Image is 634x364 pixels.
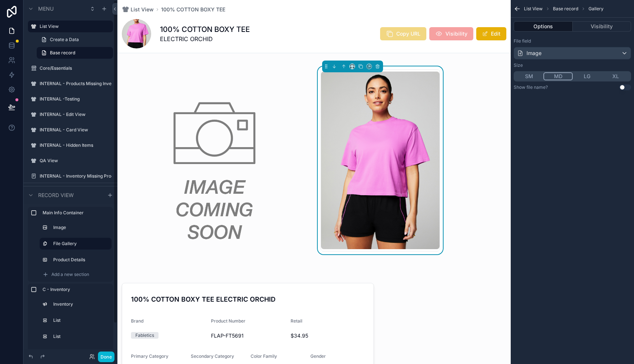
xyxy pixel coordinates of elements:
[543,72,573,80] button: MD
[573,21,631,32] button: Visibility
[37,34,113,45] a: Create a Data
[131,6,154,13] span: List View
[514,21,573,32] button: Options
[40,81,112,87] label: INTERNAL - Products Missing Inventory
[43,287,110,292] label: C - Inventory
[53,334,109,339] label: List
[51,272,89,277] span: Add a new section
[38,5,54,12] span: Menu
[98,352,114,362] button: Done
[23,204,117,349] div: scrollable content
[43,210,110,216] label: Main Info Container
[517,50,542,57] div: Image
[53,225,109,230] label: Image
[122,6,154,13] a: List View
[50,37,79,43] span: Create a Data
[601,72,630,80] button: XL
[40,142,112,148] label: INTERNAL - Hidden Items
[40,65,112,71] label: Core/Essentials
[524,6,543,12] span: List View
[40,127,112,133] label: INTERNAL - Card View
[553,6,578,12] span: Base record
[40,96,112,102] label: INTERNAL -Testing
[161,6,225,13] a: 100% COTTON BOXY TEE
[38,192,74,199] span: Record view
[40,158,112,164] label: QA View
[40,112,112,117] label: INTERNAL - Edit View
[514,47,631,59] button: Image
[514,38,531,44] label: File field
[514,84,548,90] label: Show file name?
[573,72,601,80] button: LG
[476,27,506,40] button: Edit
[514,62,523,68] label: Size
[53,257,109,263] label: Product Details
[515,72,543,80] button: SM
[53,317,109,323] label: List
[160,24,250,34] h1: 100% COTTON BOXY TEE
[53,241,106,247] label: File Gallery
[589,6,604,12] span: Gallery
[160,34,250,43] span: ELECTRIC ORCHID
[40,173,112,179] label: INTERNAL - Inventory Missing Products
[37,47,113,59] a: Base record
[40,23,109,29] label: List View
[50,50,75,56] span: Base record
[321,72,440,250] img: FLAP-FT5691_ELECTRIC-ORCHID_1-(3).jpg
[53,301,109,307] label: Inventory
